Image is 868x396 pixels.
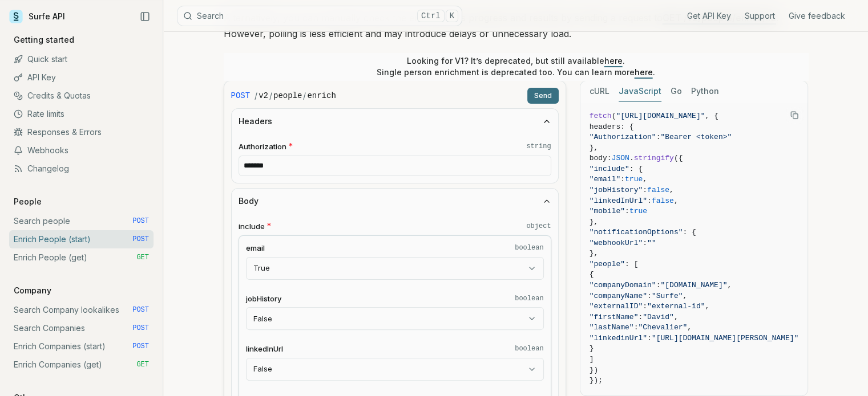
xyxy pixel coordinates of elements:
[9,141,154,160] a: Webhooks
[590,165,629,173] span: "include"
[705,112,718,120] span: , {
[590,133,656,141] span: "Authorization"
[656,281,661,289] span: :
[255,90,257,101] span: /
[647,186,669,194] span: false
[9,212,154,230] a: Search people POST
[132,305,149,315] span: POST
[590,323,634,332] span: "lastName"
[643,239,647,247] span: :
[417,10,445,22] kbd: Ctrl
[647,302,705,311] span: "external-id"
[590,313,639,321] span: "firstName"
[629,207,647,215] span: true
[590,355,594,364] span: ]
[612,154,629,162] span: JSON
[612,112,616,120] span: (
[526,222,551,231] code: object
[9,356,154,374] a: Enrich Companies (get) GET
[660,133,732,141] span: "Bearer <token>"
[727,281,732,289] span: ,
[590,344,594,353] span: }
[590,249,599,258] span: },
[674,154,683,162] span: ({
[9,160,154,178] a: Changelog
[9,196,46,207] p: People
[789,10,845,22] a: Give feedback
[634,323,639,332] span: :
[132,217,149,226] span: POST
[647,292,652,300] span: :
[377,55,655,78] p: Looking for V1? It’s deprecated, but still available . Single person enrichment is deprecated too...
[671,81,682,102] button: Go
[9,105,154,123] a: Rate limits
[625,260,638,268] span: : [
[643,175,647,183] span: ,
[177,6,462,26] button: SearchCtrlK
[9,230,154,248] a: Enrich People (start) POST
[643,302,647,311] span: :
[745,10,775,22] a: Support
[232,189,558,214] button: Body
[132,235,149,244] span: POST
[590,260,625,268] span: "people"
[691,81,719,102] button: Python
[625,175,643,183] span: true
[590,123,634,131] span: headers: {
[647,334,652,342] span: :
[590,228,683,236] span: "notificationOptions"
[526,142,551,151] code: string
[9,337,154,356] a: Enrich Companies (start) POST
[674,197,679,205] span: ,
[635,67,653,77] a: here
[590,218,599,226] span: },
[625,207,629,215] span: :
[616,112,705,120] span: "[URL][DOMAIN_NAME]"
[9,123,154,141] a: Responses & Errors
[590,302,643,311] span: "externalID"
[132,324,149,333] span: POST
[647,197,652,205] span: :
[638,323,687,332] span: "Chevalier"
[590,154,612,162] span: body:
[629,165,643,173] span: : {
[273,90,302,101] code: people
[604,56,623,66] a: here
[9,285,56,296] p: Company
[259,90,268,101] code: v2
[269,90,272,101] span: /
[9,50,154,68] a: Quick start
[652,334,798,342] span: "[URL][DOMAIN_NAME][PERSON_NAME]"
[705,302,709,311] span: ,
[515,344,543,353] code: boolean
[9,319,154,337] a: Search Companies POST
[136,360,149,369] span: GET
[246,243,265,254] span: email
[683,292,687,300] span: ,
[303,90,306,101] span: /
[786,107,803,124] button: Copy Text
[634,154,674,162] span: stringify
[643,313,674,321] span: "David"
[239,141,286,152] span: Authorization
[590,197,647,205] span: "linkedInUrl"
[590,281,656,289] span: "companyDomain"
[590,334,647,342] span: "linkedinUrl"
[638,313,643,321] span: :
[647,239,656,247] span: ""
[136,8,154,25] button: Collapse Sidebar
[652,197,674,205] span: false
[527,88,559,104] button: Send
[656,133,661,141] span: :
[9,8,65,25] a: Surfe API
[446,10,458,22] kbd: K
[9,34,79,46] p: Getting started
[590,366,599,374] span: })
[246,344,283,354] span: linkedInUrl
[669,186,674,194] span: ,
[629,154,634,162] span: .
[590,112,612,120] span: fetch
[590,239,643,247] span: "webhookUrl"
[9,248,154,267] a: Enrich People (get) GET
[590,144,599,152] span: },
